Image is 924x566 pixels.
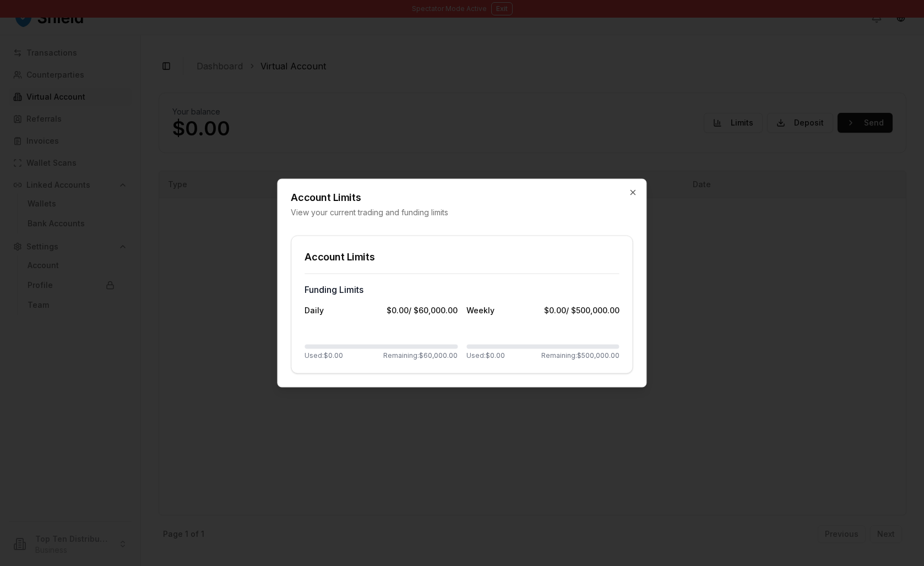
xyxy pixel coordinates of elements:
span: Used: $0.00 [305,351,343,360]
span: Daily [305,305,324,316]
div: $0.00 / $500,000.00 [544,305,619,316]
span: Remaining: $500,000.00 [541,351,619,360]
div: Account Limits [305,249,619,265]
span: Remaining: $60,000.00 [383,351,458,360]
span: Used: $0.00 [466,351,505,360]
span: Weekly [466,305,494,316]
div: $0.00 / $60,000.00 [387,305,458,316]
p: View your current trading and funding limits [291,207,633,218]
h2: Account Limits [291,193,633,203]
h3: Funding Limits [305,283,619,296]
